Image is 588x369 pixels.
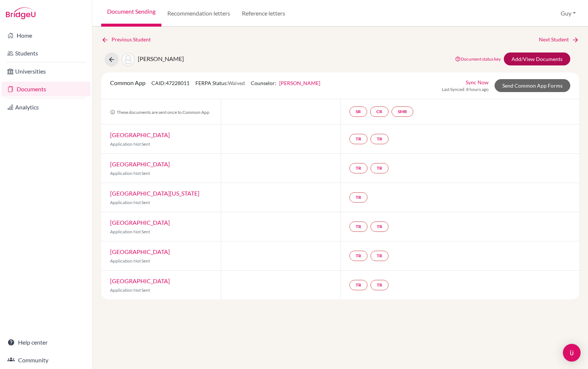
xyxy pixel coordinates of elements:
span: Application Not Sent [110,258,150,264]
img: Bridge-U [6,7,35,19]
a: [PERSON_NAME] [279,80,320,86]
span: Application Not Sent [110,141,150,147]
span: [PERSON_NAME] [138,55,184,62]
a: Home [1,28,90,43]
a: TR [349,221,367,232]
span: Application Not Sent [110,170,150,176]
a: [GEOGRAPHIC_DATA][US_STATE] [110,190,199,197]
span: Application Not Sent [110,229,150,234]
a: Next Student [539,35,579,44]
a: TR [370,280,389,290]
span: Application Not Sent [110,287,150,293]
span: Common App [110,79,146,86]
a: SR [349,106,367,117]
a: TR [349,280,367,290]
a: Analytics [1,100,90,115]
span: These documents are sent once to Common App [110,109,209,115]
a: [GEOGRAPHIC_DATA] [110,277,170,284]
a: Previous Student [101,35,157,44]
a: TR [370,221,389,232]
span: FERPA Status: [195,80,245,86]
a: Sync Now [466,78,489,86]
span: Waived [228,80,245,86]
span: CAID: 47228011 [151,80,189,86]
a: TR [370,163,389,173]
a: Documents [1,82,90,97]
a: [GEOGRAPHIC_DATA] [110,248,170,255]
a: SMR [392,106,413,117]
a: Help center [1,335,90,350]
span: Counselor: [251,80,320,86]
a: Community [1,353,90,368]
a: Add/View Documents [504,53,570,65]
a: Students [1,46,90,61]
a: [GEOGRAPHIC_DATA] [110,219,170,226]
a: Universities [1,64,90,79]
a: Send Common App Forms [495,79,570,92]
a: TR [349,192,367,203]
a: Document status key [455,56,501,62]
div: Open Intercom Messenger [563,344,581,362]
span: Application Not Sent [110,200,150,205]
a: TR [370,134,389,144]
button: Guy [557,6,579,20]
a: [GEOGRAPHIC_DATA] [110,131,170,138]
a: TR [349,251,367,261]
a: TR [370,251,389,261]
a: TR [349,163,367,173]
a: [GEOGRAPHIC_DATA] [110,160,170,167]
a: TR [349,134,367,144]
span: Last Synced: 8 hours ago [442,86,489,93]
a: CR [370,106,389,117]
